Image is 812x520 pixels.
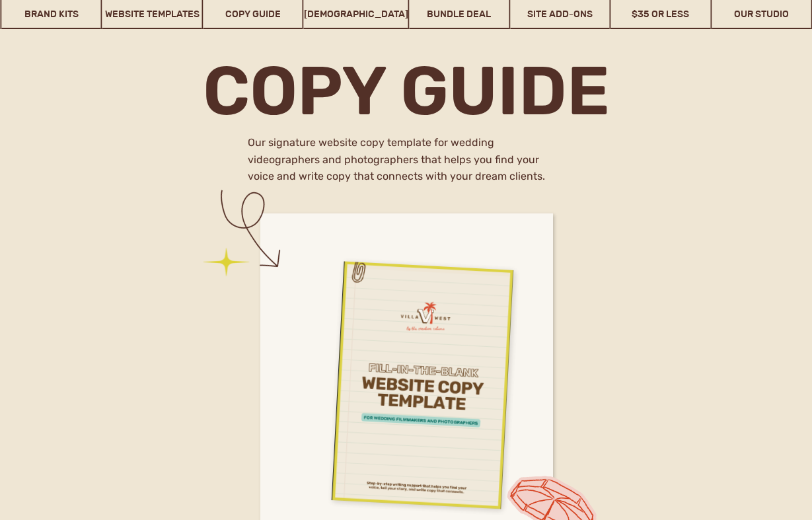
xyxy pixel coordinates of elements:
h2: Our signature website copy template for wedding videographers and photographers that helps you fi... [248,134,566,189]
h2: Designed to [91,120,420,167]
h2: Built to perform [91,92,420,120]
h2: copy guide [201,57,612,120]
h2: stand out [80,162,431,226]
